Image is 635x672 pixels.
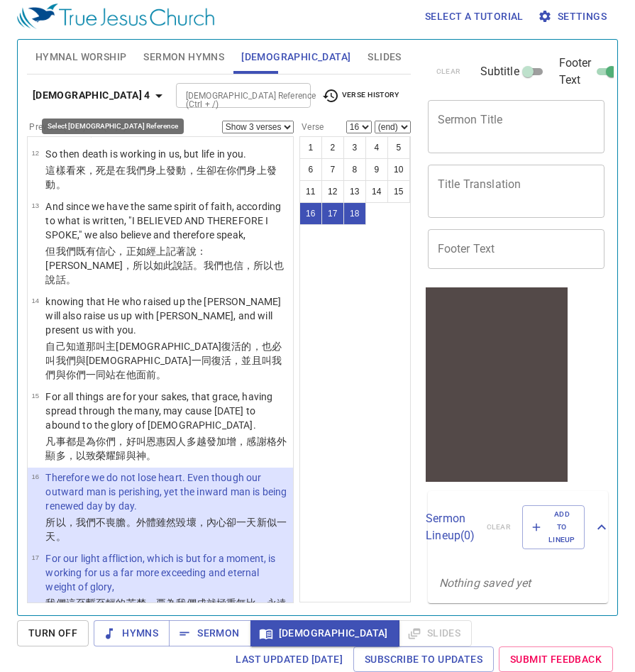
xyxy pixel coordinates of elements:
[33,87,150,104] b: [DEMOGRAPHIC_DATA] 4
[17,620,89,646] button: Turn Off
[262,624,388,642] span: [DEMOGRAPHIC_DATA]
[314,85,407,106] button: Verse History
[45,274,75,285] wg2532: 說話
[419,4,529,30] button: Select a tutorial
[299,202,322,225] button: 16
[45,260,283,285] wg4100: ，所以
[45,341,282,380] wg2532: 必叫我們
[45,597,287,623] wg1645: 的苦楚
[45,165,277,190] wg5213: 身上發動。
[45,341,282,380] wg1453: 的，也
[45,98,282,138] wg2249: 這
[94,620,170,646] button: Hymns
[522,505,585,550] button: Add to Lineup
[45,517,287,542] wg1573: 。外體
[45,165,277,190] wg1754: ，生
[531,508,575,547] span: Add to Lineup
[45,355,282,380] wg2532: 叫我們與
[45,390,289,432] p: For all things are for your sakes, that grace, having spread through the many, may cause [DATE] t...
[343,158,366,181] button: 8
[126,126,136,138] wg5319: 。
[45,294,289,337] p: knowing that He who raised up the [PERSON_NAME] will also raise us up with [PERSON_NAME], and wil...
[45,436,287,461] wg5485: 因
[45,436,287,461] wg5209: ，好叫
[45,112,282,138] wg2424: 的生
[45,246,283,285] wg1161: 我們既有
[321,158,344,181] button: 7
[45,436,287,461] wg3956: 都是為
[321,180,344,203] button: 12
[66,126,136,138] wg2349: 身上
[45,355,282,380] wg2248: 與
[45,260,283,285] wg2249: 也
[45,436,287,461] wg1223: 人多
[45,244,289,287] p: 但
[45,163,289,192] p: 這樣看來
[31,392,39,400] span: 15
[45,551,289,594] p: For our light affliction, which is but for a moment, is working for us a far more exceeding and e...
[45,597,287,623] wg2347: ，要為我們
[365,651,482,668] span: Subscribe to Updates
[45,112,282,138] wg2222: 在
[180,87,283,104] input: Type Bible Reference
[45,112,282,138] wg2257: 這必死的
[425,8,524,26] span: Select a tutorial
[45,341,282,380] wg2962: [DEMOGRAPHIC_DATA]
[45,517,287,542] wg1499: 毀壞
[45,355,282,380] wg1453: ，並且
[321,202,344,225] button: 17
[480,63,519,80] span: Subtitle
[45,517,287,542] wg235: 一天
[27,82,173,109] button: [DEMOGRAPHIC_DATA] 4
[45,339,289,382] p: 自己知道
[387,180,410,203] button: 15
[45,165,277,190] wg2254: 身上發動
[510,651,602,668] span: Submit Feedback
[180,624,239,642] span: Sermon
[365,158,388,181] button: 9
[45,246,283,285] wg2192: 信心
[426,510,475,544] p: Sermon Lineup ( 0 )
[299,136,322,159] button: 1
[66,369,167,380] wg4862: 你們
[428,491,608,564] div: Sermon Lineup(0)clearAdd to Lineup
[45,147,289,161] p: So then death is working in us, but life in you.
[45,434,289,463] p: 凡事
[299,158,322,181] button: 6
[541,8,607,26] span: Settings
[45,597,287,623] wg3910: 至輕
[45,260,283,285] wg1352: 如此說話
[45,260,283,285] wg2980: 。我們
[250,620,399,646] button: [DEMOGRAPHIC_DATA]
[45,98,282,138] wg104: 為
[45,436,287,461] wg4121: ，感謝
[169,620,250,646] button: Sermon
[45,98,282,138] wg1223: [DEMOGRAPHIC_DATA]
[45,515,289,544] p: 所以
[45,517,287,542] wg3756: 喪膽
[45,112,282,138] wg2288: ，使
[45,517,287,542] wg444: 雖然
[45,436,287,461] wg2169: 格外顯多
[105,624,158,642] span: Hymns
[66,274,76,285] wg2980: 。
[45,165,277,190] wg1722: 你們
[559,55,592,89] span: Footer Text
[241,48,350,66] span: [DEMOGRAPHIC_DATA]
[66,450,156,461] wg4052: ，以致
[45,597,287,623] wg3588: 至暫
[45,355,282,380] wg2424: 一同復活
[45,436,287,461] wg1223: 你們
[45,165,277,190] wg2222: 卻
[143,48,224,66] span: Sermon Hymns
[45,517,287,542] wg2250: 新
[45,98,282,138] wg2424: 被交
[45,470,289,513] p: Therefore we do not lose heart. Even though our outward man is perishing, yet the inward man is b...
[45,341,282,380] wg3754: 主
[368,48,401,66] span: Slides
[45,112,282,138] wg2443: [DEMOGRAPHIC_DATA]
[45,260,283,285] wg2532: 信
[343,202,366,225] button: 18
[45,517,287,542] wg2257: 不
[45,517,287,542] wg1352: ，我們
